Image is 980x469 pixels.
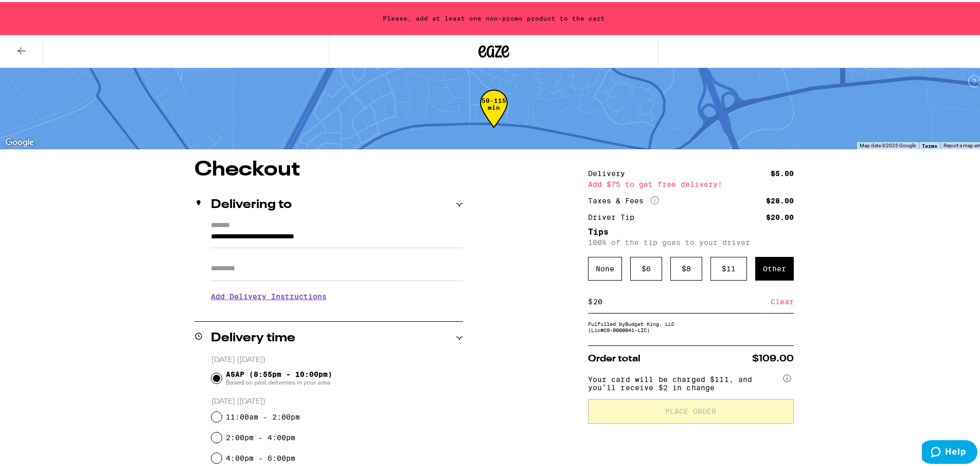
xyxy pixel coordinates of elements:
[588,352,640,361] span: Order total
[588,179,794,186] div: Add $75 to get free delivery!
[771,288,794,311] div: Clear
[588,255,622,279] div: None
[766,212,794,219] div: $20.00
[630,255,662,279] div: $ 6
[922,438,977,464] iframe: Opens a widget where you can find more information
[211,306,463,315] p: We'll contact you at [PHONE_NUMBER] when we arrive
[593,295,771,304] input: 0
[588,226,794,234] h5: Tips
[860,141,916,146] span: Map data ©2025 Google
[710,255,747,279] div: $ 11
[211,283,463,306] h3: Add Delivery Instructions
[755,255,794,279] div: Other
[670,255,702,279] div: $ 8
[588,288,593,311] div: $
[665,406,716,413] span: Place Order
[211,330,295,342] h2: Delivery time
[480,95,508,134] div: 50-115 min
[588,236,794,245] p: 100% of the tip goes to your driver
[752,352,794,361] span: $109.00
[771,168,794,175] div: $5.00
[226,431,295,440] label: 2:00pm - 4:00pm
[211,197,292,209] h2: Delivering to
[211,395,463,405] p: [DATE] ([DATE])
[588,194,659,203] div: Taxes & Fees
[588,370,781,390] span: Your card will be charged $111, and you’ll receive $2 in change
[922,141,937,147] a: Terms
[588,319,794,331] div: Fulfilled by Budget King, LLC (Lic# C9-0000041-LIC )
[194,158,463,178] h1: Checkout
[226,452,295,460] label: 4:00pm - 6:00pm
[588,168,632,175] div: Delivery
[3,134,37,147] img: Google
[588,212,642,219] div: Driver Tip
[226,411,300,419] label: 11:00am - 2:00pm
[211,353,463,363] p: [DATE] ([DATE])
[588,397,794,422] button: Place Order
[766,195,794,202] div: $28.00
[3,134,37,147] a: Open this area in Google Maps (opens a new window)
[226,368,332,385] span: ASAP (8:55pm - 10:00pm)
[226,376,332,385] span: Based on past deliveries in your area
